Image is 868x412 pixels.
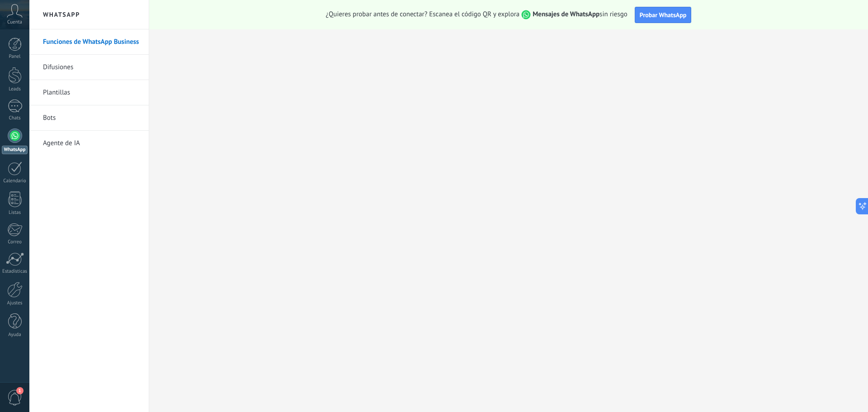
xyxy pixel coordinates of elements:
[7,19,22,25] span: Cuenta
[2,54,28,60] div: Panel
[2,86,28,92] div: Leads
[43,131,140,156] a: Agente de IA
[43,80,140,105] a: Plantillas
[2,239,28,245] div: Correo
[635,7,692,23] button: Probar WhatsApp
[29,29,149,55] li: Funciones de WhatsApp Business
[29,105,149,131] li: Bots
[2,269,28,275] div: Estadísticas
[29,55,149,80] li: Difusiones
[2,178,28,184] div: Calendario
[2,146,28,154] div: WhatsApp
[29,131,149,156] li: Agente de IA
[43,55,140,80] a: Difusiones
[29,80,149,105] li: Plantillas
[533,10,599,19] strong: Mensajes de WhatsApp
[2,115,28,121] div: Chats
[43,29,140,55] a: Funciones de WhatsApp Business
[326,10,627,19] span: ¿Quieres probar antes de conectar? Escanea el código QR y explora sin riesgo
[16,387,24,394] span: 1
[2,300,28,306] div: Ajustes
[2,332,28,338] div: Ayuda
[640,11,687,19] span: Probar WhatsApp
[43,105,140,131] a: Bots
[2,210,28,216] div: Listas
